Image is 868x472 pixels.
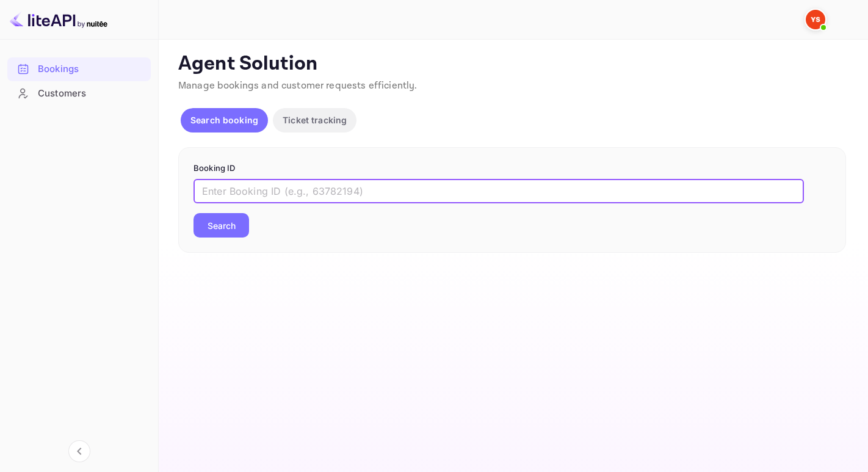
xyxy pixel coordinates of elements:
[283,114,347,126] p: Ticket tracking
[7,82,151,104] a: Customers
[190,114,258,126] p: Search booking
[7,57,151,81] div: Bookings
[806,10,825,29] img: Yandex Support
[10,10,107,29] img: LiteAPI logo
[193,162,831,175] p: Booking ID
[7,57,151,80] a: Bookings
[68,440,90,462] button: Collapse navigation
[178,79,418,92] span: Manage bookings and customer requests efficiently.
[193,179,804,203] input: Enter Booking ID (e.g., 63782194)
[38,62,145,76] div: Bookings
[38,87,145,101] div: Customers
[7,82,151,106] div: Customers
[193,213,249,238] button: Search
[178,52,846,76] p: Agent Solution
